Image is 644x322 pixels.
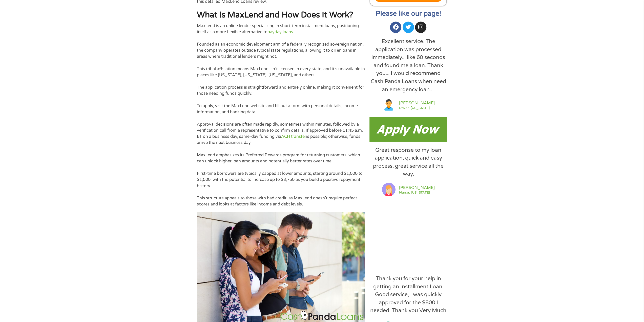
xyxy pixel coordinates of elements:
div: Thank you for your help in getting an Installment Loan. Good service, I was quickly approved for ... [369,275,447,315]
p: To apply, visit the MaxLend website and fill out a form with personal details, income information... [197,103,365,115]
p: Founded as an economic development arm of a federally recognized sovereign nation, the company op... [197,41,365,60]
p: Approval decisions are often made rapidly, sometimes within minutes, followed by a verification c... [197,121,365,146]
p: MaxLend emphasizes its Preferred Rewards program for returning customers, which can unlock higher... [197,152,365,164]
div: Excellent service. The application was processed immediately... like 60 seconds and found me a lo... [369,37,447,93]
p: The application process is straightforward and entirely online, making it convenient for those ne... [197,84,365,97]
iframe: 515 Las Olas Boulevard, FL 33301 [369,202,447,270]
p: This structure appeals to those with bad credit, as MaxLend doesn’t require perfect scores and lo... [197,195,365,207]
p: First-time borrowers are typically capped at lower amounts, starting around $1,000 to $1,500, wit... [197,171,365,189]
a: Nurse, [US_STATE] [399,191,435,194]
p: This tribal affiliation means MaxLend isn’t licensed in every state, and it’s unavailable in plac... [197,66,365,78]
a: [PERSON_NAME] [399,100,435,106]
h2: What Is MaxLend and How Does It Work? [197,10,365,20]
a: [PERSON_NAME] [399,185,435,191]
img: Payday loans now [369,117,447,141]
a: Driver, [US_STATE] [399,106,435,110]
div: Great response to my loan application, quick and easy process, great service all the way. [369,146,447,178]
p: MaxLend is an online lender specializing in short-term installment loans, positioning itself as a... [197,23,365,35]
a: payday loans [267,29,293,34]
a: ACH transfer [281,134,306,139]
h2: Please like our page!​ [369,10,447,17]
